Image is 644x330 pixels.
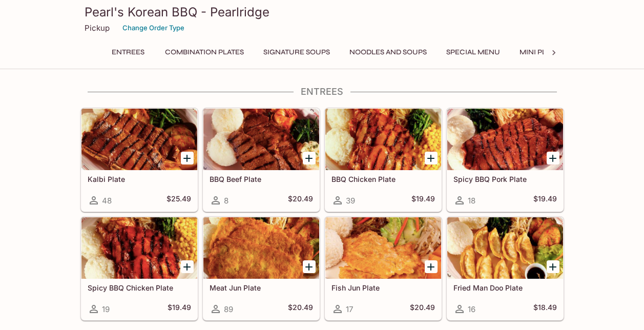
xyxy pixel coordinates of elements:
[547,152,559,164] button: Add Spicy BBQ Pork Plate
[447,217,563,279] div: Fried Man Doo Plate
[167,194,191,207] h5: $25.49
[547,260,559,273] button: Add Fried Man Doo Plate
[258,45,336,59] button: Signature Soups
[81,108,198,212] a: Kalbi Plate48$25.49
[411,194,435,207] h5: $19.49
[288,194,313,207] h5: $20.49
[81,109,197,170] div: Kalbi Plate
[453,283,557,292] h5: Fried Man Doo Plate
[303,152,316,164] button: Add BBQ Beef Plate
[346,304,353,314] span: 17
[168,303,191,315] h5: $19.49
[325,217,442,320] a: Fish Jun Plate17$20.49
[81,217,197,279] div: Spicy BBQ Chicken Plate
[468,304,475,314] span: 16
[331,175,435,183] h5: BBQ Chicken Plate
[159,45,250,59] button: Combination Plates
[224,304,233,314] span: 89
[468,196,475,205] span: 18
[80,86,564,97] h4: Entrees
[224,196,228,205] span: 8
[346,196,355,205] span: 39
[102,304,110,314] span: 19
[447,109,563,170] div: Spicy BBQ Pork Plate
[441,45,506,59] button: Special Menu
[325,108,442,212] a: BBQ Chicken Plate39$19.49
[447,108,564,212] a: Spicy BBQ Pork Plate18$19.49
[85,4,560,20] h3: Pearl's Korean BBQ - Pearlridge
[453,175,557,183] h5: Spicy BBQ Pork Plate
[88,283,191,292] h5: Spicy BBQ Chicken Plate
[181,152,194,164] button: Add Kalbi Plate
[425,260,438,273] button: Add Fish Jun Plate
[303,260,316,273] button: Add Meat Jun Plate
[203,217,320,320] a: Meat Jun Plate89$20.49
[210,175,313,183] h5: BBQ Beef Plate
[85,23,110,33] p: Pickup
[325,109,441,170] div: BBQ Chicken Plate
[203,109,319,170] div: BBQ Beef Plate
[425,152,438,164] button: Add BBQ Chicken Plate
[533,194,557,207] h5: $19.49
[88,175,191,183] h5: Kalbi Plate
[105,45,151,59] button: Entrees
[325,217,441,279] div: Fish Jun Plate
[344,45,432,59] button: Noodles and Soups
[102,196,112,205] span: 48
[533,303,557,315] h5: $18.49
[203,108,320,212] a: BBQ Beef Plate8$20.49
[331,283,435,292] h5: Fish Jun Plate
[118,20,189,36] button: Change Order Type
[203,217,319,279] div: Meat Jun Plate
[410,303,435,315] h5: $20.49
[447,217,564,320] a: Fried Man Doo Plate16$18.49
[81,217,198,320] a: Spicy BBQ Chicken Plate19$19.49
[210,283,313,292] h5: Meat Jun Plate
[181,260,194,273] button: Add Spicy BBQ Chicken Plate
[514,45,569,59] button: Mini Plates
[288,303,313,315] h5: $20.49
